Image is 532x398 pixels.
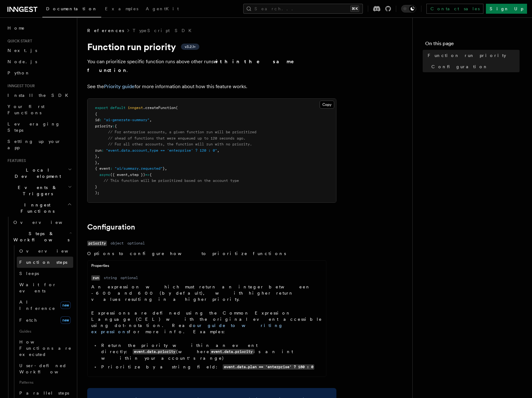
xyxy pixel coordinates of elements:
span: ({ event [110,173,128,177]
span: async [99,173,110,177]
span: : [112,124,115,128]
span: Fetch [19,318,37,323]
h4: On this page [425,40,520,50]
button: Inngest Functions [5,199,73,217]
a: our guide to writing expressions [91,323,283,334]
span: .createFunction [143,106,176,110]
span: Setting up your app [7,139,61,150]
span: Features [5,158,26,163]
span: priority [95,124,112,128]
span: User-defined Workflows [19,363,75,374]
code: event.data.plan == 'enterprise' ? 180 : 0 [223,364,314,370]
div: Properties [88,263,326,271]
span: , [165,166,167,171]
code: run [91,275,100,281]
a: Sleeps [17,268,73,279]
a: AI Inferencenew [17,296,73,314]
span: , [217,148,219,153]
span: ( [176,106,178,110]
a: User-defined Workflows [17,360,73,377]
span: AI Inference [19,300,55,311]
span: step }) [130,173,145,177]
span: Configuration [431,64,488,70]
span: } [163,166,165,171]
a: Overview [17,245,73,257]
a: Leveraging Steps [5,118,73,136]
span: // ahead of functions that were enqueued up to 120 seconds ago. [108,136,245,140]
span: { [115,124,117,128]
span: // For all other accounts, the function will run with no priority. [108,142,252,146]
span: References [87,27,124,34]
a: Home [5,22,73,34]
span: Local Development [5,167,68,179]
span: Python [7,70,30,75]
span: Documentation [46,6,97,11]
span: Quick start [5,39,32,44]
span: Your first Functions [7,104,45,115]
span: new [60,301,71,309]
span: "ai/summary.requested" [115,166,163,171]
span: Inngest tour [5,83,35,88]
span: , [97,154,99,159]
span: } [95,154,97,159]
code: priority [87,241,107,246]
a: Contact sales [426,4,483,14]
span: Install the SDK [7,93,72,98]
span: { [150,173,152,177]
a: AgentKit [142,2,183,17]
button: Search...⌘K [243,4,363,14]
h1: Function run priority [87,41,336,52]
a: Configuration [429,61,520,72]
a: Wait for events [17,279,73,296]
a: Examples [101,2,142,17]
a: Your first Functions [5,101,73,118]
span: : [110,166,112,171]
kbd: ⌘K [350,6,359,12]
span: { [95,112,97,116]
span: Steps & Workflows [11,230,69,243]
span: } [95,160,97,165]
span: ); [95,191,99,195]
span: inngest [128,106,143,110]
span: , [150,118,152,122]
span: export [95,106,108,110]
a: Setting up your app [5,136,73,153]
span: "ai-generate-summary" [104,118,150,122]
span: How Functions are executed [19,339,72,357]
a: Install the SDK [5,90,73,101]
a: Documentation [42,2,101,17]
span: Function steps [19,260,67,265]
button: Local Development [5,164,73,182]
span: Home [7,25,25,31]
span: Sleeps [19,271,39,276]
a: Function run priority [425,50,520,61]
a: How Functions are executed [17,336,73,360]
a: Python [5,67,73,78]
span: id [95,118,99,122]
span: Overview [13,220,78,225]
span: Overview [19,249,83,253]
a: Function steps [17,257,73,268]
span: : [99,118,102,122]
button: Events & Triggers [5,182,73,199]
a: Fetchnew [17,314,73,326]
span: new [60,316,71,324]
span: run [95,148,102,153]
dd: object [111,241,124,246]
span: Events & Triggers [5,184,68,197]
a: TypeScript SDK [133,27,195,34]
span: Guides [17,326,73,336]
a: Next.js [5,45,73,56]
span: Function run priority [428,52,506,59]
span: Wait for events [19,282,56,293]
p: An expression which must return an integer between -600 and 600 (by default), with higher return ... [91,284,322,302]
button: Toggle dark mode [401,5,416,12]
span: "event.data.account_type == 'enterprise' ? 120 : 0" [106,148,217,153]
span: => [145,173,150,177]
code: event.data.priority [210,349,254,354]
span: Parallel steps [19,391,69,396]
a: Configuration [87,223,135,231]
a: Overview [11,217,73,228]
span: : [102,148,104,153]
p: Options to configure how to prioritize functions [87,250,326,257]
